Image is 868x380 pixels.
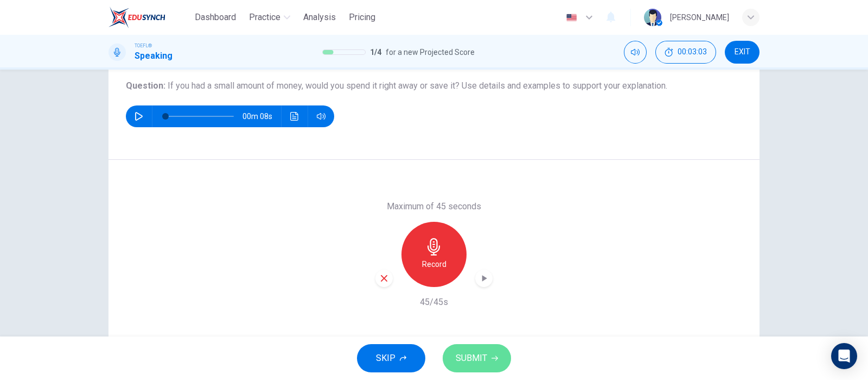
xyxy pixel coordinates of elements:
img: Profile picture [644,9,661,26]
span: SKIP [376,351,395,366]
a: EduSynch logo [108,7,190,28]
span: SUBMIT [456,351,487,366]
span: Analysis [303,11,336,24]
img: en [565,14,578,22]
button: Dashboard [190,8,240,27]
span: 00m 08s [242,105,281,127]
button: EXIT [725,41,759,64]
button: 00:03:03 [655,41,716,64]
button: Pricing [344,8,380,27]
h6: 45/45s [420,296,448,309]
div: [PERSON_NAME] [670,11,729,24]
span: Dashboard [195,11,236,24]
h6: Question : [126,79,742,92]
span: 00:03:03 [678,48,707,57]
h1: Speaking [135,49,173,63]
button: SKIP [357,344,425,372]
button: Analysis [299,8,340,27]
img: EduSynch logo [108,7,165,28]
button: SUBMIT [443,344,511,372]
span: EXIT [735,48,750,57]
span: Pricing [349,11,375,24]
button: Click to see the audio transcription [286,105,303,127]
span: for a new Projected Score [386,46,475,59]
button: Practice [245,8,295,27]
span: If you had a small amount of money, would you spend it right away or save it? [168,80,459,91]
h6: Maximum of 45 seconds [387,200,481,213]
div: Open Intercom Messenger [831,343,857,369]
span: Use details and examples to support your explanation. [462,80,667,91]
span: Practice [249,11,280,24]
span: TOEFL® [135,42,152,49]
div: Mute [624,41,647,64]
button: Record [401,222,467,287]
div: Hide [655,41,716,64]
span: 1 / 4 [370,46,381,59]
h6: Record [422,258,446,271]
